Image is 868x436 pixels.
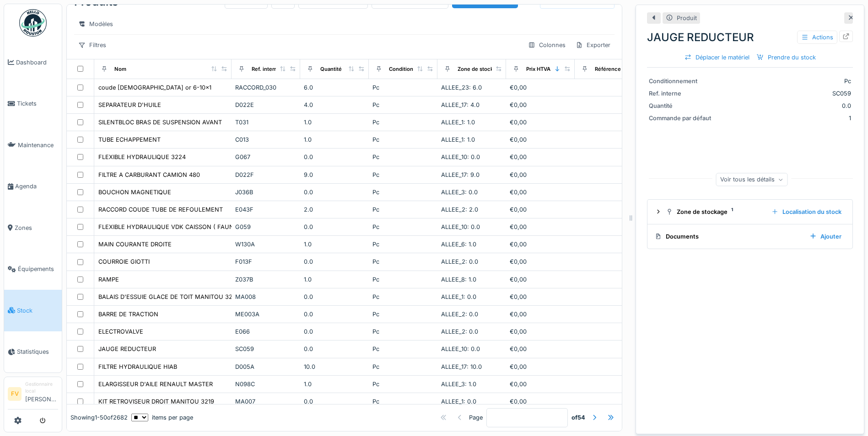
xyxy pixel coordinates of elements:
[235,362,297,371] div: D005A
[98,101,161,109] div: SEPARATEUR D'HUILE
[8,387,22,401] li: FV
[8,381,58,409] a: FV Gestionnaire local[PERSON_NAME]
[372,327,434,336] div: Pc
[304,205,365,214] div: 2.0
[510,327,571,336] div: €0,00
[114,65,126,73] div: Nom
[235,345,297,353] div: SC059
[649,77,717,85] div: Conditionnement
[677,14,697,22] div: Produit
[98,223,238,231] div: FLEXIBLE HYDRAULIQUE VDK CAISSON ( FAUN )
[524,38,570,52] div: Colonnes
[441,328,478,335] span: ALLEE_2: 0.0
[372,362,434,371] div: Pc
[304,257,365,266] div: 0.0
[17,99,58,108] span: Tickets
[235,292,297,301] div: MA008
[649,89,717,98] div: Ref. interne
[510,101,571,109] div: €0,00
[510,397,571,406] div: €0,00
[235,397,297,406] div: MA007
[235,101,297,109] div: D022E
[98,362,177,371] div: FILTRE HYDRAULIQUE HIAB
[510,170,571,179] div: €0,00
[458,65,502,73] div: Zone de stockage
[74,38,110,52] div: Filtres
[372,257,434,266] div: Pc
[304,170,365,179] div: 9.0
[252,65,280,73] div: Ref. interne
[441,171,480,178] span: ALLEE_17: 9.0
[304,118,365,127] div: 1.0
[510,275,571,284] div: €0,00
[304,327,365,336] div: 0.0
[510,292,571,301] div: €0,00
[721,77,851,85] div: Pc
[98,397,214,406] div: KIT RETROVISEUR DROIT MANITOU 3219
[98,275,119,284] div: RAMPE
[681,51,753,64] div: Déplacer le matériel
[655,232,802,241] div: Documents
[372,101,434,109] div: Pc
[304,188,365,197] div: 0.0
[304,292,365,301] div: 0.0
[753,51,819,64] div: Prendre du stock
[372,310,434,319] div: Pc
[235,310,297,319] div: ME003A
[510,310,571,319] div: €0,00
[235,170,297,179] div: D022F
[304,223,365,231] div: 0.0
[372,135,434,144] div: Pc
[17,306,58,315] span: Stock
[510,135,571,144] div: €0,00
[74,17,117,31] div: Modèles
[510,153,571,161] div: €0,00
[15,182,58,191] span: Agenda
[372,223,434,231] div: Pc
[304,362,365,371] div: 10.0
[595,65,655,73] div: Référence constructeur
[510,205,571,214] div: €0,00
[441,223,480,230] span: ALLEE_10: 0.0
[304,310,365,319] div: 0.0
[304,135,365,144] div: 1.0
[666,207,764,216] div: Zone de stockage
[304,101,365,109] div: 4.0
[235,240,297,249] div: W130A
[510,188,571,197] div: €0,00
[25,381,58,395] div: Gestionnaire local
[441,293,476,300] span: ALLEE_1: 0.0
[18,141,58,149] span: Maintenance
[441,136,475,143] span: ALLEE_1: 1.0
[372,118,434,127] div: Pc
[389,65,432,73] div: Conditionnement
[235,205,297,214] div: E043F
[372,397,434,406] div: Pc
[510,83,571,92] div: €0,00
[651,203,849,220] summary: Zone de stockage1Localisation du stock
[98,153,186,161] div: FLEXIBLE HYDRAULIQUE 3224
[441,258,478,265] span: ALLEE_2: 0.0
[25,381,58,407] li: [PERSON_NAME]
[304,397,365,406] div: 0.0
[372,380,434,388] div: Pc
[441,241,476,248] span: ALLEE_6: 1.0
[98,310,158,319] div: BARRE DE TRACTION
[441,189,478,196] span: ALLEE_3: 0.0
[16,58,58,67] span: Dashboard
[304,380,365,388] div: 1.0
[510,118,571,127] div: €0,00
[304,153,365,161] div: 0.0
[304,345,365,353] div: 0.0
[441,363,482,370] span: ALLEE_17: 10.0
[372,240,434,249] div: Pc
[15,223,58,232] span: Zones
[98,135,161,144] div: TUBE ECHAPPEMENT
[441,84,482,91] span: ALLEE_23: 6.0
[721,89,851,98] div: SC059
[4,207,62,249] a: Zones
[441,154,480,160] span: ALLEE_10: 0.0
[235,153,297,161] div: G067
[235,275,297,284] div: Z037B
[304,275,365,284] div: 1.0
